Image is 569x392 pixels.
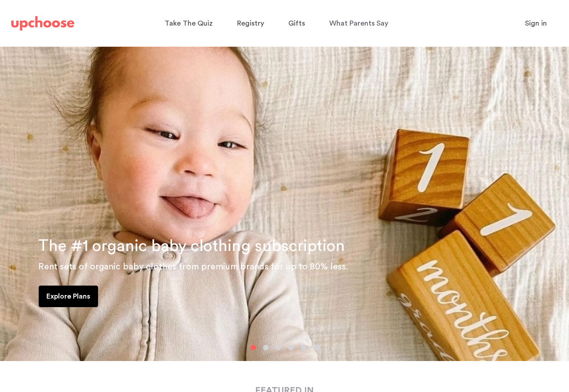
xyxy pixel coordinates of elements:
[288,15,308,32] a: Gifts
[165,20,213,27] span: Take The Quiz
[38,260,558,274] p: Rent sets of organic baby clothes from premium brands for up to 80% less.
[46,291,90,302] p: Explore Plans
[11,16,74,31] img: UpChoose
[514,14,558,32] button: Sign in
[329,20,388,27] span: What Parents Say
[525,20,547,27] span: Sign in
[237,15,267,32] a: Registry
[329,15,391,32] a: What Parents Say
[165,15,215,32] a: Take The Quiz
[38,238,345,254] span: The #1 organic baby clothing subscription
[11,14,74,33] a: UpChoose
[288,20,305,27] span: Gifts
[237,20,264,27] span: Registry
[39,286,98,307] a: Explore Plans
